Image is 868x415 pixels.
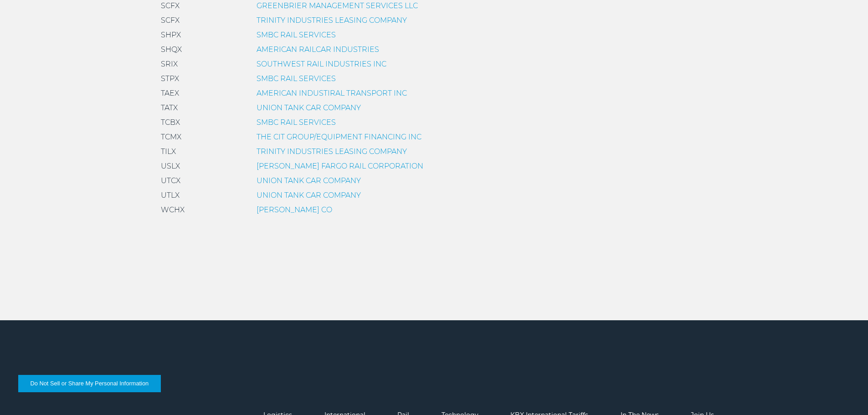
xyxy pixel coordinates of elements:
span: TCMX [161,133,181,141]
a: AMERICAN RAILCAR INDUSTRIES [257,45,379,54]
a: SMBC RAIL SERVICES [257,74,336,83]
button: Do Not Sell or Share My Personal Information [18,375,161,392]
span: SCFX [161,16,180,25]
span: TILX [161,147,176,156]
span: USLX [161,162,180,170]
a: UNION TANK CAR COMPANY [257,103,361,112]
a: [PERSON_NAME] CO [257,205,332,214]
a: TRINITY INDUSTRIES LEASING COMPANY [257,16,407,25]
span: SCFX [161,1,180,10]
a: [PERSON_NAME] FARGO RAIL CORPORATION [257,162,423,170]
a: GREENBRIER MANAGEMENT SERVICES LLC [257,1,418,10]
a: THE CIT GROUP/EQUIPMENT FINANCING INC [257,133,421,141]
span: TAEX [161,89,179,97]
span: TATX [161,103,178,112]
span: SHQX [161,45,182,54]
a: UNION TANK CAR COMPANY [257,176,361,185]
span: UTLX [161,191,180,200]
a: TRINITY INDUSTRIES LEASING COMPANY [257,147,407,156]
span: SRIX [161,60,178,68]
a: SMBC RAIL SERVICES [257,118,336,127]
a: SOUTHWEST RAIL INDUSTRIES INC [257,60,386,68]
a: AMERICAN INDUSTIRAL TRANSPORT INC [257,89,407,97]
a: UNION TANK CAR COMPANY [257,191,361,200]
span: SHPX [161,31,181,39]
span: WCHX [161,205,185,214]
span: UTCX [161,176,180,185]
span: TCBX [161,118,180,127]
span: STPX [161,74,179,83]
a: SMBC RAIL SERVICES [257,31,336,39]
